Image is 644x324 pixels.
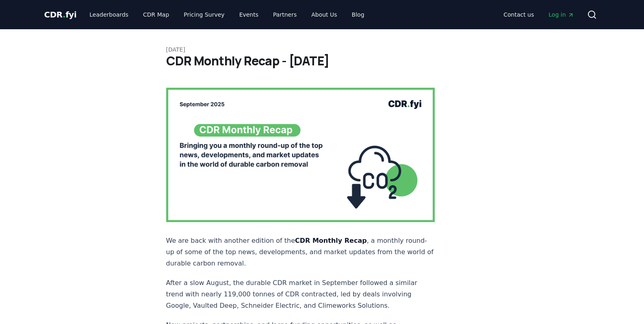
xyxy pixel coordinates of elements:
img: blog post image [166,88,435,222]
strong: CDR Monthly Recap [295,237,367,244]
span: CDR fyi [44,10,77,19]
nav: Main [497,7,580,22]
p: [DATE] [166,45,478,54]
span: Log in [549,11,574,19]
span: . [63,10,65,19]
h1: CDR Monthly Recap - [DATE] [166,54,478,68]
a: About Us [305,7,343,22]
a: Blog [345,7,371,22]
a: Log in [542,7,580,22]
nav: Main [83,7,371,22]
p: We are back with another edition of the , a monthly round-up of some of the top news, development... [166,235,435,269]
a: Leaderboards [83,7,135,22]
a: CDR Map [137,7,176,22]
p: After a slow August, the durable CDR market in September followed a similar trend with nearly 119... [166,277,435,311]
a: Events [233,7,265,22]
a: CDR.fyi [44,9,77,20]
a: Contact us [497,7,540,22]
a: Pricing Survey [177,7,231,22]
a: Partners [267,7,303,22]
